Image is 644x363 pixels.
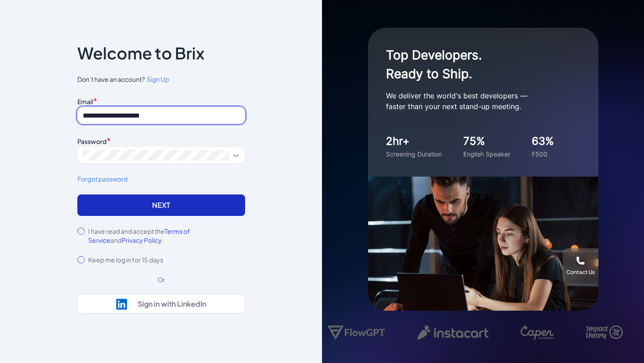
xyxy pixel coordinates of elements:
label: Email [77,97,93,106]
button: Next [77,194,245,216]
div: F500 [532,149,554,159]
div: Screening Duration [386,149,442,159]
span: Sign Up [147,75,169,83]
div: Or [150,275,172,284]
p: We deliver the world's best developers — faster than your next stand-up meeting. [386,90,565,112]
p: Welcome to Brix [77,46,204,60]
div: 2hr+ [386,133,442,149]
a: Forgot password [77,174,245,184]
div: 75% [463,133,510,149]
span: Privacy Policy [122,236,162,244]
div: Contact Us [566,269,595,276]
label: Password [77,137,106,145]
div: 63% [532,133,554,149]
div: Sign in with LinkedIn [138,300,206,308]
h1: Top Developers. Ready to Ship. [386,46,565,83]
button: Contact Us [563,248,598,284]
div: English Speaker [463,149,510,159]
span: Don’t have an account? [77,75,245,84]
label: Keep me log in for 15 days [88,255,163,264]
a: Sign Up [145,75,169,84]
label: I have read and accept the and [88,227,245,245]
button: Sign in with LinkedIn [77,295,245,313]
